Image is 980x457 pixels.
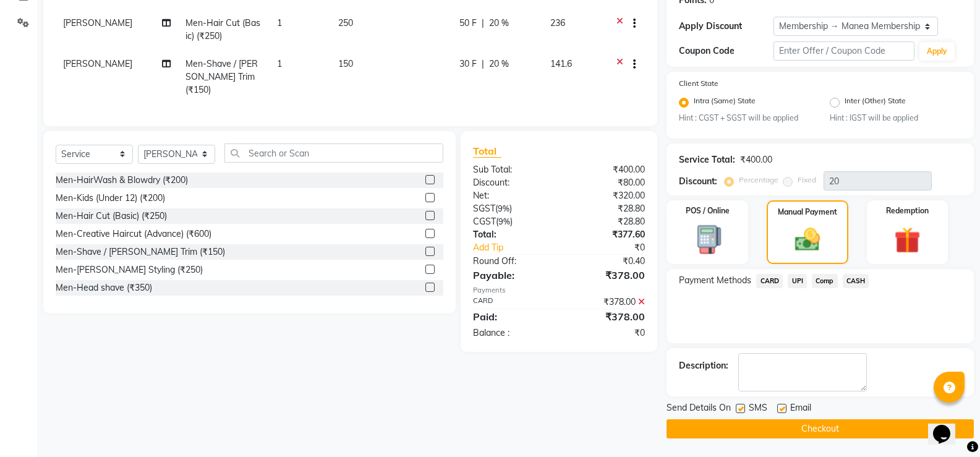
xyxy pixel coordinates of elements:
[56,228,211,241] div: Men-Creative Haircut (Advance) (₹600)
[482,17,484,30] span: |
[489,17,509,30] span: 20 %
[550,17,565,28] span: 236
[56,246,225,258] div: Men-Shave / [PERSON_NAME] Trim (₹150)
[550,58,572,69] span: 141.6
[559,309,654,324] div: ₹378.00
[679,20,773,33] div: Apply Discount
[773,41,914,61] input: Enter Offer / Coupon Code
[667,401,731,417] span: Send Details On
[277,17,282,28] span: 1
[559,255,654,268] div: ₹0.40
[790,401,811,417] span: Email
[756,274,783,288] span: CARD
[498,216,510,226] span: 9%
[459,17,477,30] span: 50 F
[679,359,728,372] div: Description:
[185,58,258,95] span: Men-Shave / [PERSON_NAME] Trim (₹150)
[886,205,929,216] label: Redemption
[679,78,718,89] label: Client State
[686,224,729,255] img: _pos-terminal.svg
[224,143,443,163] input: Search or Scan
[56,192,165,205] div: Men-Kids (Under 12) (₹200)
[56,174,188,187] div: Men-HairWash & Blowdry (₹200)
[575,241,654,254] div: ₹0
[464,268,559,283] div: Payable:
[749,401,767,417] span: SMS
[473,203,495,214] span: SGST
[473,145,501,158] span: Total
[559,296,654,309] div: ₹378.00
[63,58,132,69] span: [PERSON_NAME]
[559,228,654,241] div: ₹377.60
[489,58,509,70] span: 20 %
[277,58,282,69] span: 1
[464,176,559,189] div: Discount:
[679,175,717,188] div: Discount:
[740,153,772,166] div: ₹400.00
[464,202,559,215] div: ( )
[464,215,559,228] div: ( )
[338,17,353,28] span: 250
[464,228,559,241] div: Total:
[830,113,961,124] small: Hint : IGST will be applied
[559,327,654,340] div: ₹0
[886,224,929,257] img: _gift.svg
[559,176,654,189] div: ₹80.00
[686,205,730,216] label: POS / Online
[473,285,645,296] div: Payments
[812,274,838,288] span: Comp
[464,241,575,254] a: Add Tip
[464,189,559,202] div: Net:
[464,163,559,176] div: Sub Total:
[679,113,811,124] small: Hint : CGST + SGST will be applied
[919,42,955,61] button: Apply
[679,274,751,287] span: Payment Methods
[798,174,816,186] label: Fixed
[679,153,735,166] div: Service Total:
[63,17,132,28] span: [PERSON_NAME]
[338,58,353,69] span: 150
[482,58,484,70] span: |
[464,309,559,324] div: Paid:
[559,215,654,228] div: ₹28.80
[464,327,559,340] div: Balance :
[679,45,773,58] div: Coupon Code
[667,419,974,438] button: Checkout
[843,274,869,288] span: CASH
[694,95,756,110] label: Intra (Same) State
[56,263,203,276] div: Men-[PERSON_NAME] Styling (₹250)
[778,207,837,218] label: Manual Payment
[845,95,906,110] label: Inter (Other) State
[788,274,807,288] span: UPI
[559,189,654,202] div: ₹320.00
[498,203,509,213] span: 9%
[559,163,654,176] div: ₹400.00
[739,174,778,186] label: Percentage
[185,17,260,41] span: Men-Hair Cut (Basic) (₹250)
[787,225,828,254] img: _cash.svg
[928,408,968,445] iframe: chat widget
[56,210,167,223] div: Men-Hair Cut (Basic) (₹250)
[459,58,477,70] span: 30 F
[559,268,654,283] div: ₹378.00
[464,255,559,268] div: Round Off:
[473,216,496,227] span: CGST
[56,281,152,294] div: Men-Head shave (₹350)
[464,296,559,309] div: CARD
[559,202,654,215] div: ₹28.80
